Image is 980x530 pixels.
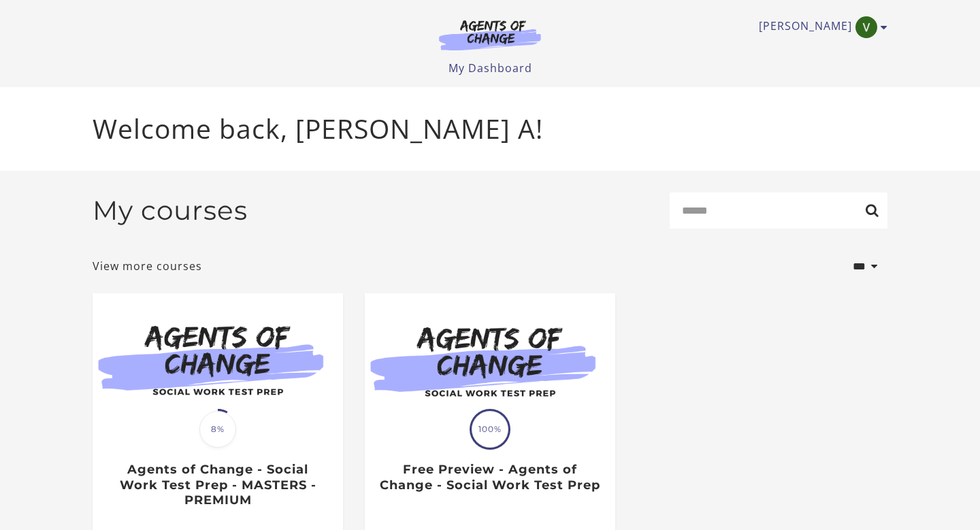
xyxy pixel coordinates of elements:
[199,411,236,448] span: 8%
[448,61,532,76] a: My Dashboard
[759,16,881,38] a: Toggle menu
[379,462,600,493] h3: Free Preview - Agents of Change - Social Work Test Prep
[93,195,248,227] h2: My courses
[93,258,202,274] a: View more courses
[472,411,508,448] span: 100%
[425,19,555,50] img: Agents of Change Logo
[93,109,887,149] p: Welcome back, [PERSON_NAME] A!
[107,462,328,508] h3: Agents of Change - Social Work Test Prep - MASTERS - PREMIUM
